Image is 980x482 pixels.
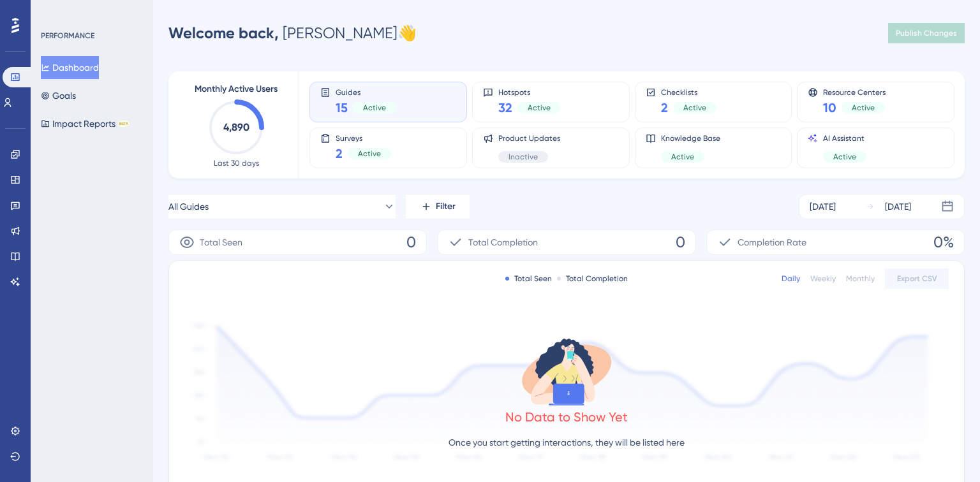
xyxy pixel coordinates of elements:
[336,145,343,163] span: 2
[363,103,386,113] span: Active
[661,87,716,96] span: Checklists
[823,87,886,96] span: Resource Centers
[406,232,416,252] span: 0
[896,28,957,38] span: Publish Changes
[833,152,856,162] span: Active
[846,274,875,284] div: Monthly
[41,31,94,41] div: PERFORMANCE
[449,435,685,450] p: Once you start getting interactions, they will be listed here
[528,103,551,113] span: Active
[683,103,706,113] span: Active
[888,23,965,43] button: Publish Changes
[436,199,456,214] span: Filter
[336,133,391,142] span: Surveys
[782,274,800,284] div: Daily
[852,103,875,113] span: Active
[671,152,694,162] span: Active
[810,274,836,284] div: Weekly
[168,194,396,219] button: All Guides
[498,99,512,117] span: 32
[738,235,806,250] span: Completion Rate
[498,87,561,96] span: Hotspots
[661,99,668,117] span: 2
[823,99,836,117] span: 10
[41,84,76,107] button: Goals
[214,158,259,168] span: Last 30 days
[661,133,720,143] span: Knowledge Base
[557,274,628,284] div: Total Completion
[505,408,628,426] div: No Data to Show Yet
[505,274,552,284] div: Total Seen
[406,194,470,219] button: Filter
[885,268,949,289] button: Export CSV
[336,99,348,117] span: 15
[118,120,130,127] div: BETA
[336,87,396,96] span: Guides
[200,235,242,250] span: Total Seen
[468,235,538,250] span: Total Completion
[358,149,381,159] span: Active
[168,199,209,214] span: All Guides
[168,24,279,42] span: Welcome back,
[885,199,911,214] div: [DATE]
[41,56,99,79] button: Dashboard
[933,232,954,252] span: 0%
[41,112,130,135] button: Impact ReportsBETA
[897,274,937,284] span: Export CSV
[810,199,836,214] div: [DATE]
[195,82,278,97] span: Monthly Active Users
[223,121,249,133] text: 4,890
[498,133,560,143] span: Product Updates
[509,152,538,162] span: Inactive
[823,133,866,143] span: AI Assistant
[168,23,417,43] div: [PERSON_NAME] 👋
[676,232,685,252] span: 0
